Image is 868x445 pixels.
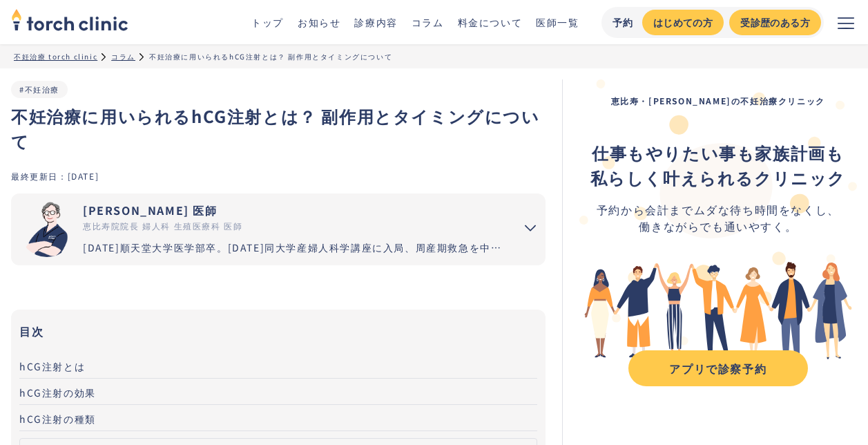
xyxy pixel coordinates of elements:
a: hCG注射とは [19,352,537,379]
a: コラム [111,51,135,61]
strong: 私らしく叶えられるクリニック [590,165,846,189]
a: はじめての方 [642,10,724,35]
div: 予約から会計までムダな待ち時間をなくし、 働きながらでも通いやすく。 [590,201,846,234]
strong: 恵比寿・[PERSON_NAME]の不妊治療クリニック [611,95,825,106]
div: ‍ ‍ [590,140,846,190]
img: 市山 卓彦 [19,202,75,257]
h3: 目次 [19,321,537,341]
a: 受診歴のある方 [729,10,821,35]
a: #不妊治療 [19,84,59,95]
a: home [11,10,128,35]
div: [DATE] [68,170,99,182]
div: [PERSON_NAME] 医師 [83,202,504,218]
h1: 不妊治療に用いられるhCG注射とは？ 副作用とタイミングについて [11,104,546,153]
a: コラム [412,15,444,29]
strong: 仕事もやりたい事も家族計画も [592,140,844,164]
div: アプリで診察予約 [641,360,795,377]
a: hCG注射の効果 [19,379,537,405]
a: [PERSON_NAME] 医師 恵比寿院院長 婦人科 生殖医療科 医師 [DATE]順天堂大学医学部卒。[DATE]同大学産婦人科学講座に入局、周産期救急を中心に研鑽を重ねる。[DATE]国内... [11,193,504,265]
div: 最終更新日： [11,170,68,182]
span: hCG注射の効果 [19,386,96,399]
a: hCG注射の種類 [19,405,537,431]
a: 医師一覧 [536,15,579,29]
div: 恵比寿院院長 婦人科 生殖医療科 医師 [83,220,504,232]
div: 予約 [613,15,634,30]
ul: パンくずリスト [14,51,854,61]
div: [DATE]順天堂大学医学部卒。[DATE]同大学産婦人科学講座に入局、周産期救急を中心に研鑽を重ねる。[DATE]国内有数の不妊治療施設セントマザー産婦人科医院で、女性不妊症のみでなく男性不妊... [83,240,504,255]
a: お知らせ [298,15,340,29]
img: torch clinic [11,4,128,35]
a: 診療内容 [354,15,397,29]
div: はじめての方 [653,15,713,30]
span: hCG注射の種類 [19,412,96,426]
a: 不妊治療 torch clinic [14,51,97,61]
a: 料金について [458,15,523,29]
div: 不妊治療に用いられるhCG注射とは？ 副作用とタイミングについて [149,51,392,61]
a: トップ [251,15,284,29]
a: アプリで診察予約 [628,350,808,386]
summary: 市山 卓彦 [PERSON_NAME] 医師 恵比寿院院長 婦人科 生殖医療科 医師 [DATE]順天堂大学医学部卒。[DATE]同大学産婦人科学講座に入局、周産期救急を中心に研鑽を重ねる。[D... [11,193,546,265]
span: hCG注射とは [19,359,85,373]
div: 受診歴のある方 [740,15,810,30]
